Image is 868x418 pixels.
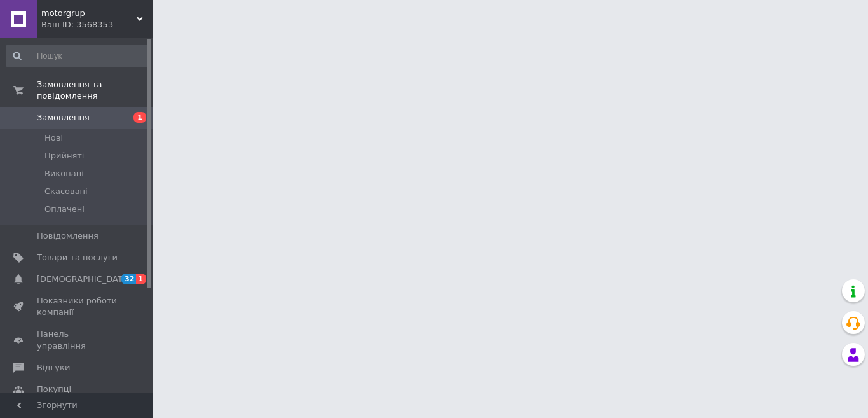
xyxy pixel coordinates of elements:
span: Замовлення [37,112,90,123]
span: Прийняті [44,150,84,162]
span: 1 [136,274,146,284]
span: [DEMOGRAPHIC_DATA] [37,274,131,285]
span: 1 [133,112,146,123]
span: Відгуки [37,362,70,373]
div: Ваш ID: 3568353 [41,19,153,31]
span: Повідомлення [37,230,98,242]
span: Панель управління [37,328,118,351]
span: Товари та послуги [37,252,118,263]
span: Виконані [44,168,84,179]
span: motorgrup [41,8,137,19]
span: Замовлення та повідомлення [37,79,153,102]
span: Оплачені [44,204,85,215]
span: Показники роботи компанії [37,295,118,318]
span: Покупці [37,384,71,395]
span: Нові [44,132,63,144]
span: Скасовані [44,186,88,197]
input: Пошук [6,45,150,67]
span: 32 [121,274,136,284]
